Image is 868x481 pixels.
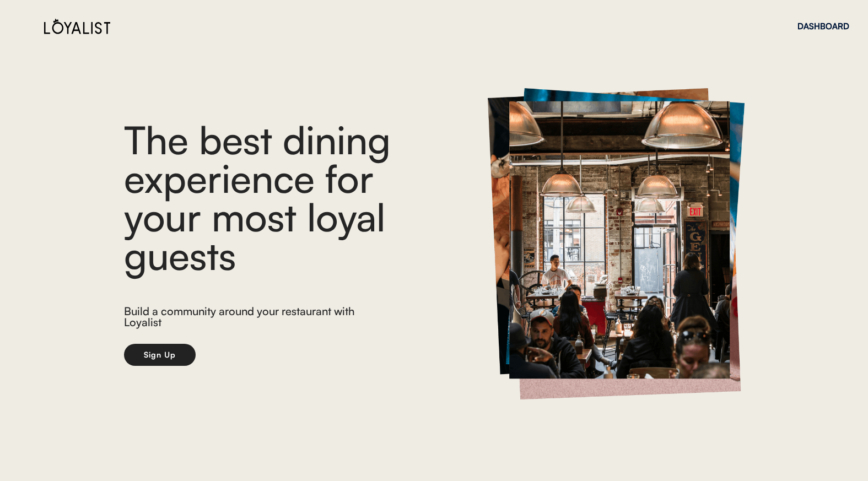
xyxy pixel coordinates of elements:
div: The best dining experience for your most loyal guests [124,120,455,274]
div: Build a community around your restaurant with Loyalist [124,306,365,331]
img: Loyalist%20Logo%20Black.svg [44,18,110,34]
div: DASHBOARD [797,22,849,30]
button: Sign Up [124,344,196,366]
img: https%3A%2F%2Fcad833e4373cb143c693037db6b1f8a3.cdn.bubble.io%2Ff1706310385766x357021172207471900%... [488,88,745,399]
